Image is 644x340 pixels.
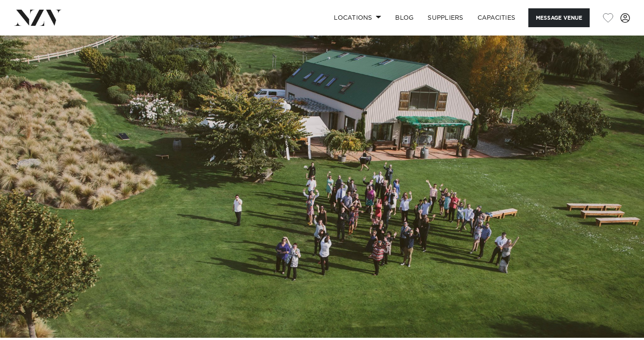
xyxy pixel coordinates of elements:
a: SUPPLIERS [421,8,470,27]
a: BLOG [388,8,421,27]
img: nzv-logo.png [14,10,62,25]
a: Locations [327,8,388,27]
a: Capacities [471,8,523,27]
button: Message Venue [528,8,590,27]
